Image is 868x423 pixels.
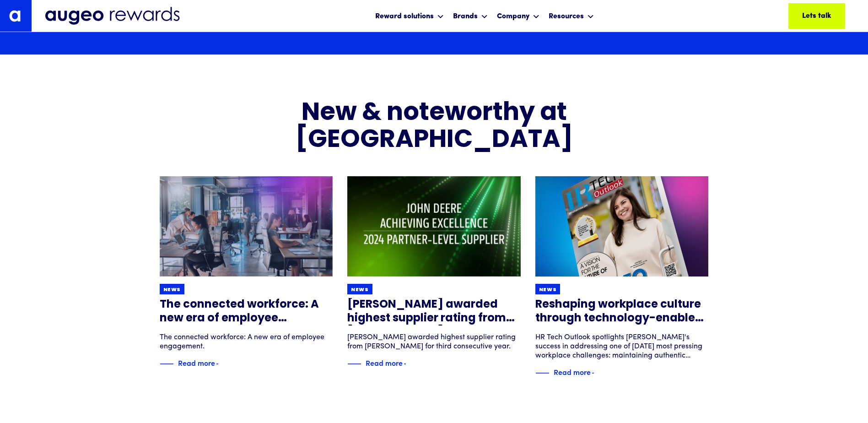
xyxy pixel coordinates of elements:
[216,358,230,369] img: Blue text arrow
[373,4,446,28] div: Reward solutions
[592,368,605,379] img: Blue text arrow
[549,11,584,22] div: Resources
[535,176,709,378] a: NewsReshaping workplace culture through technology-enabled human connectionHR Tech Outlook spotli...
[160,298,333,325] h3: The connected workforce: A new era of employee engagement
[554,366,591,377] div: Read more
[163,287,181,293] div: News
[178,357,215,368] div: Read more
[535,333,709,360] div: HR Tech Outlook spotlights [PERSON_NAME]'s success in addressing one of [DATE] most pressing work...
[404,358,417,369] img: Blue text arrow
[237,100,632,155] h2: New & noteworthy at [GEOGRAPHIC_DATA]
[366,357,403,368] div: Read more
[375,11,434,22] div: Reward solutions
[535,298,709,325] h3: Reshaping workplace culture through technology-enabled human connection
[347,333,521,351] div: [PERSON_NAME] awarded highest supplier rating from [PERSON_NAME] for third consecutive year.
[347,298,521,325] h3: [PERSON_NAME] awarded highest supplier rating from [PERSON_NAME] for third consecutive year
[497,11,529,22] div: Company
[451,4,490,28] div: Brands
[453,11,478,22] div: Brands
[160,333,333,351] div: The connected workforce: A new era of employee engagement.
[535,368,549,379] img: Blue decorative line
[347,176,521,369] a: News[PERSON_NAME] awarded highest supplier rating from [PERSON_NAME] for third consecutive year[P...
[546,4,596,28] div: Resources
[539,287,557,293] div: News
[160,358,173,369] img: Blue decorative line
[347,358,361,369] img: Blue decorative line
[160,176,333,369] a: NewsThe connected workforce: A new era of employee engagementThe connected workforce: A new era o...
[495,4,542,28] div: Company
[788,3,845,29] a: Lets talk
[351,287,369,293] div: News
